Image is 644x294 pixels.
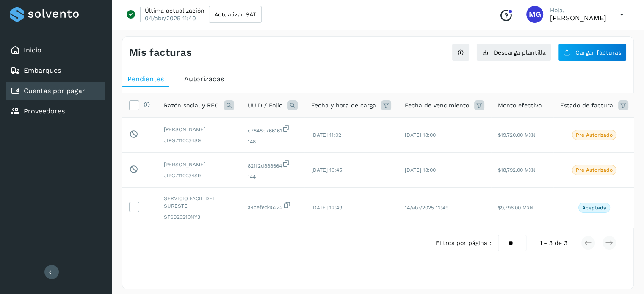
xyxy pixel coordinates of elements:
p: Pre Autorizado [576,132,613,138]
div: Proveedores [6,102,105,121]
span: [PERSON_NAME] [164,161,234,168]
p: Aceptada [582,205,606,211]
p: Pre Autorizado [576,167,613,173]
span: [PERSON_NAME] [164,126,234,133]
span: 821f2d888664 [248,159,298,170]
span: SFS920210NY3 [164,213,234,221]
span: UUID / Folio [248,101,282,110]
span: [DATE] 12:49 [311,205,342,211]
span: [DATE] 18:00 [405,167,436,173]
span: Fecha y hora de carga [311,101,376,110]
span: Descarga plantilla [494,49,546,55]
a: Cuentas por pagar [24,87,85,95]
div: Inicio [6,41,105,60]
span: Actualizar SAT [214,11,256,17]
span: $18,792.00 MXN [498,167,536,173]
span: Razón social y RFC [164,101,219,110]
span: 1 - 3 de 3 [540,239,567,247]
div: Cuentas por pagar [6,82,105,100]
span: $19,720.00 MXN [498,132,536,138]
a: Inicio [24,46,41,54]
span: SERVICIO FACIL DEL SURESTE [164,195,234,210]
span: $9,796.00 MXN [498,205,533,211]
span: a4cefed45232 [248,201,298,211]
span: Filtros por página : [436,239,491,247]
button: Descarga plantilla [476,44,551,61]
span: Pendientes [127,75,164,83]
a: Embarques [24,66,61,74]
p: Última actualización [145,7,205,14]
span: [DATE] 11:02 [311,132,341,138]
p: Mariana Gonzalez Suarez [550,14,606,22]
span: Autorizadas [184,75,224,83]
span: Cargar facturas [575,49,621,55]
span: 148 [248,138,298,146]
div: Embarques [6,61,105,80]
button: Cargar facturas [558,44,627,61]
span: 144 [248,173,298,181]
span: c7848d766161 [248,124,298,135]
span: 14/abr/2025 12:49 [405,205,448,211]
span: Monto efectivo [498,101,542,110]
h4: Mis facturas [129,47,192,59]
a: Proveedores [24,107,65,115]
span: [DATE] 18:00 [405,132,436,138]
p: Hola, [550,7,606,14]
span: Fecha de vencimiento [405,101,469,110]
span: [DATE] 10:45 [311,167,342,173]
span: JIPG7110034S9 [164,137,234,144]
span: Estado de factura [560,101,613,110]
p: 04/abr/2025 11:40 [145,14,196,22]
span: JIPG7110034S9 [164,172,234,179]
button: Actualizar SAT [209,6,262,23]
